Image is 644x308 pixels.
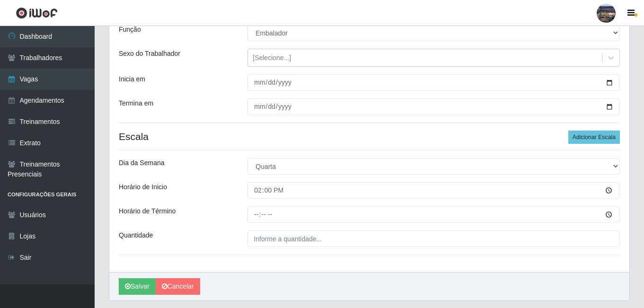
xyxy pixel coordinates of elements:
[119,278,156,295] button: Salvar
[119,158,165,168] label: Dia da Semana
[568,131,620,144] button: Adicionar Escala
[247,98,620,115] input: 00/00/0000
[119,131,620,142] h4: Escala
[247,230,620,247] input: Informe a quantidade...
[119,230,153,240] label: Quantidade
[119,206,176,216] label: Horário de Término
[247,74,620,91] input: 00/00/0000
[119,74,145,84] label: Inicia em
[119,49,180,59] label: Sexo do Trabalhador
[156,278,200,295] a: Cancelar
[247,182,620,199] input: 00:00
[247,206,620,223] input: 00:00
[119,98,153,108] label: Termina em
[253,53,291,63] div: [Selecione...]
[119,25,141,35] label: Função
[16,7,58,19] img: CoreUI Logo
[119,182,167,192] label: Horário de Inicio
